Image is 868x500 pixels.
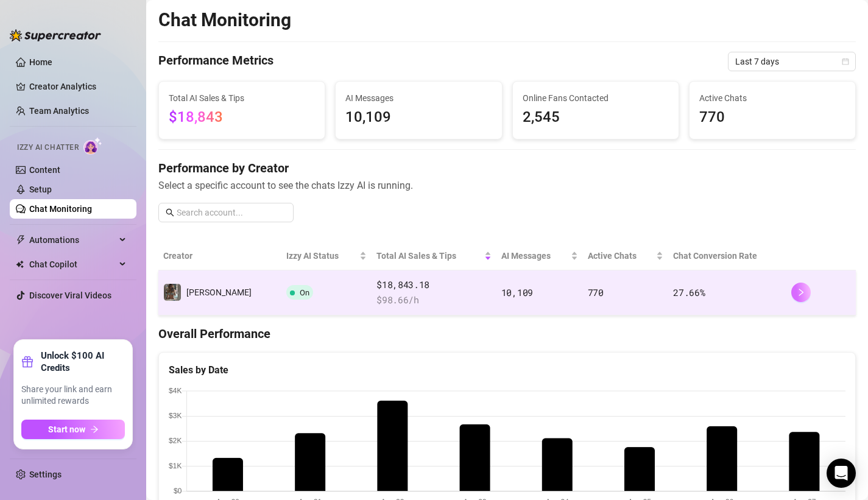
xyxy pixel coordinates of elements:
div: Open Intercom Messenger [827,459,856,488]
span: Izzy AI Chatter [17,142,79,153]
th: Chat Conversion Rate [668,242,786,270]
span: 770 [588,286,604,298]
span: thunderbolt [16,235,26,245]
img: logo-BBDzfeDw.svg [10,29,101,41]
h4: Performance by Creator [158,160,856,177]
h4: Overall Performance [158,325,856,342]
a: Team Analytics [29,106,89,116]
span: calendar [842,58,849,65]
span: 10,109 [345,106,492,129]
span: right [797,288,805,297]
span: Last 7 days [735,52,849,71]
th: AI Messages [496,242,583,270]
span: Izzy AI Status [286,249,357,262]
span: gift [21,356,34,368]
span: $18,843 [169,108,223,125]
span: 10,109 [501,286,533,298]
a: Settings [29,470,62,479]
span: search [166,208,174,217]
span: Total AI Sales & Tips [376,249,482,262]
a: Chat Monitoring [29,204,92,214]
span: arrow-right [90,425,99,434]
span: AI Messages [501,249,568,262]
div: Sales by Date [169,362,845,378]
h4: Performance Metrics [158,52,273,71]
a: Home [29,57,52,67]
a: Setup [29,185,52,194]
span: Online Fans Contacted [523,91,669,105]
span: $18,843.18 [376,278,492,292]
button: Start nowarrow-right [21,420,125,439]
th: Total AI Sales & Tips [372,242,496,270]
span: Share your link and earn unlimited rewards [21,384,125,407]
span: Chat Copilot [29,255,116,274]
input: Search account... [177,206,286,219]
span: Select a specific account to see the chats Izzy AI is running. [158,178,856,193]
span: 2,545 [523,106,669,129]
a: Creator Analytics [29,77,127,96]
img: Felicity [164,284,181,301]
span: [PERSON_NAME] [186,287,252,297]
a: Discover Viral Videos [29,290,111,300]
span: Start now [48,424,85,434]
span: Active Chats [588,249,654,262]
span: Active Chats [699,91,845,105]
h2: Chat Monitoring [158,9,291,32]
span: On [300,288,309,297]
span: Total AI Sales & Tips [169,91,315,105]
span: 770 [699,106,845,129]
span: 27.66 % [673,286,705,298]
img: AI Chatter [83,137,102,155]
button: right [791,283,811,302]
img: Chat Copilot [16,260,24,269]
th: Creator [158,242,281,270]
a: Content [29,165,60,175]
strong: Unlock $100 AI Credits [41,350,125,374]
span: Automations [29,230,116,250]
th: Izzy AI Status [281,242,372,270]
span: $ 98.66 /h [376,293,492,308]
th: Active Chats [583,242,669,270]
span: AI Messages [345,91,492,105]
